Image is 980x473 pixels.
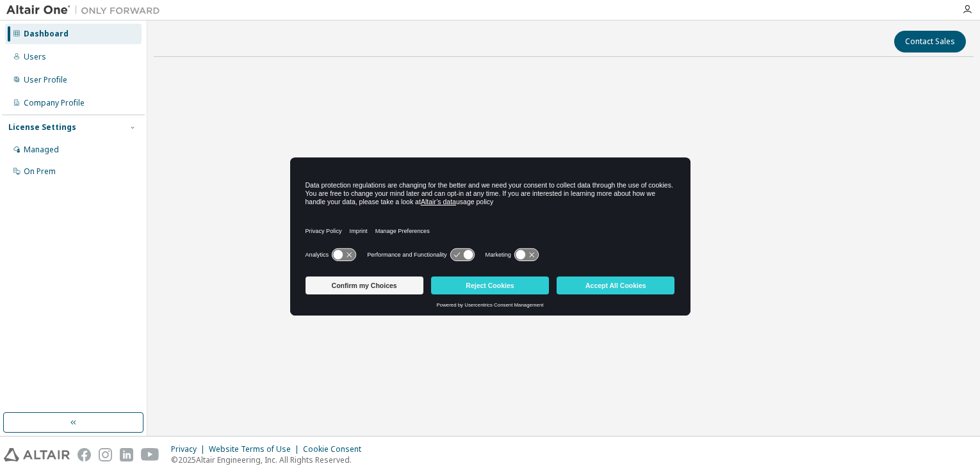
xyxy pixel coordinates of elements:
[894,31,966,52] button: Contact Sales
[8,122,76,132] div: License Settings
[303,444,369,454] div: Cookie Consent
[209,444,303,454] div: Website Terms of Use
[120,448,133,461] img: linkedin.svg
[24,29,69,39] div: Dashboard
[24,145,59,155] div: Managed
[24,98,85,108] div: Company Profile
[24,75,67,85] div: User Profile
[78,448,91,461] img: facebook.svg
[24,52,46,62] div: Users
[6,4,167,17] img: Altair One
[141,448,159,461] img: youtube.svg
[4,448,70,461] img: altair_logo.svg
[99,448,112,461] img: instagram.svg
[171,454,369,465] p: © 2025 Altair Engineering, Inc. All Rights Reserved.
[24,166,56,177] div: On Prem
[171,444,209,454] div: Privacy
